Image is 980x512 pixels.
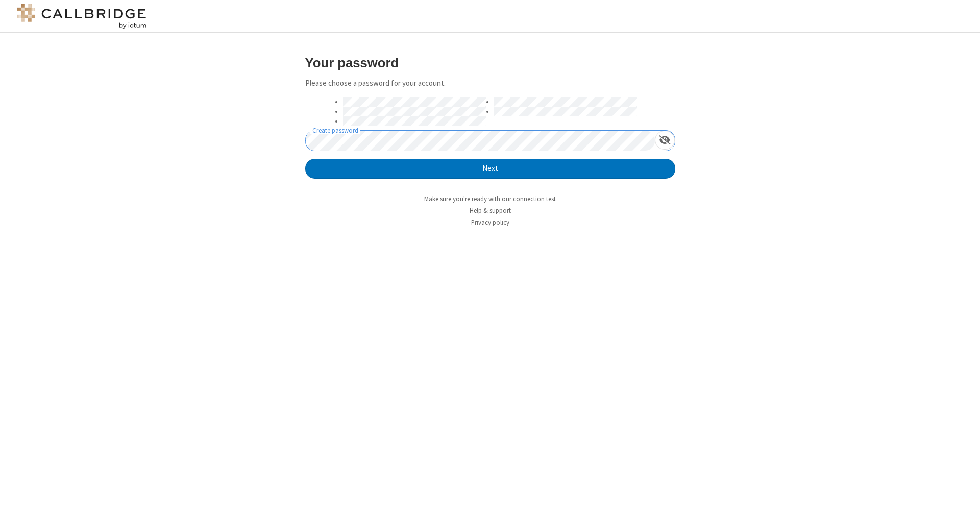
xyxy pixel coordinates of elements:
a: Help & support [470,206,511,215]
input: Create password [306,131,655,151]
a: Make sure you're ready with our connection test [424,194,556,203]
img: logo@2x.png [15,4,148,29]
a: Privacy policy [471,218,509,227]
p: Please choose a password for your account. [305,78,675,89]
button: Next [305,159,675,179]
div: Show password [655,131,675,150]
h3: Your password [305,56,675,70]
